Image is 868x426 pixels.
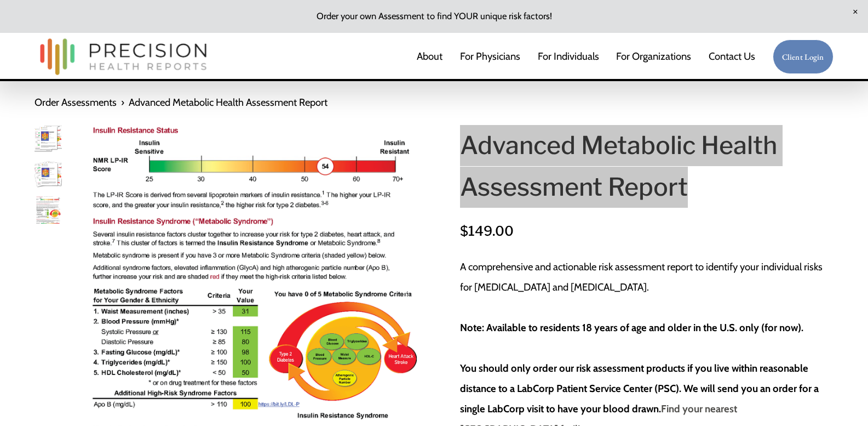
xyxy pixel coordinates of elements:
[616,46,691,68] a: folder dropdown
[35,93,117,113] a: Order Assessments
[35,33,212,80] img: Precision Health Reports
[616,47,691,67] span: For Organizations
[813,373,868,426] div: Sohbet Aracı
[384,290,421,327] button: Next
[460,220,833,242] div: $149.00
[813,373,868,426] iframe: Chat Widget
[460,125,833,208] h1: Advanced Metabolic Health Assessment Report
[35,161,62,191] button: Image 2 of 3
[709,46,755,68] a: Contact Us
[773,39,833,74] a: Client Login
[81,290,118,327] button: Previous
[417,46,442,68] a: About
[538,46,599,68] a: For Individuals
[121,93,124,113] span: ›
[460,321,821,415] strong: Note: Available to residents 18 years of age and older in the U.S. only (for now). You should onl...
[129,93,327,113] a: Advanced Metabolic Health Assessment Report
[35,125,62,155] button: Image 1 of 3
[35,196,62,226] button: Image 3 of 3
[460,46,520,68] a: For Physicians
[35,125,62,226] div: Gallery thumbnails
